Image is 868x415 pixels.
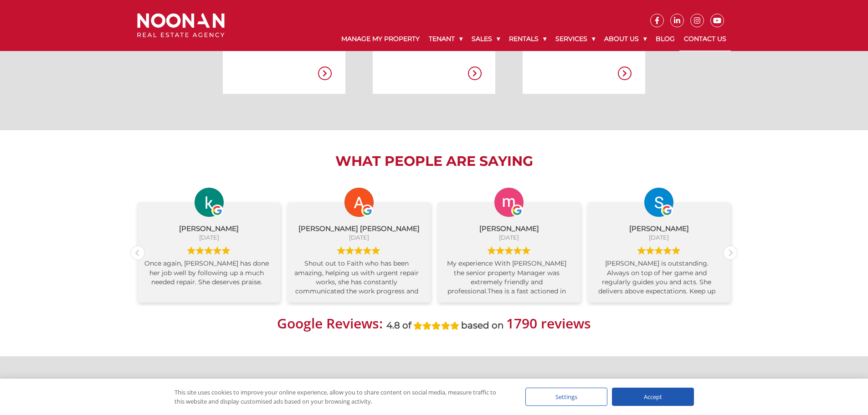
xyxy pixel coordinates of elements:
a: Tenant [424,27,467,51]
div: [PERSON_NAME] [595,224,724,233]
strong: based on [461,320,504,331]
div: [DATE] [595,233,724,241]
img: Google [496,246,504,255]
img: Google [361,205,373,216]
img: Google [196,246,204,255]
div: Settings [525,388,607,406]
img: Google [655,246,663,255]
div: [PERSON_NAME] is outstanding. Always on top of her game and regularly guides you and acts. She de... [595,259,724,296]
img: Google [354,246,363,255]
strong: Google Reviews: [277,314,383,333]
a: About Us [600,27,651,51]
img: Google [488,246,496,255]
img: Google [522,246,530,255]
img: Google [211,205,223,216]
img: Google [337,246,345,255]
img: Google [363,246,371,255]
a: Blog [651,27,679,51]
img: Google [646,246,654,255]
img: marlyn whitworth profile picture [494,188,524,217]
img: Google [372,246,380,255]
div: My experience With [PERSON_NAME] the senior property Manager was extremely friendly and professio... [445,259,574,296]
img: Google [222,246,230,255]
strong: 4.8 of [386,320,411,331]
a: Rentals [504,27,551,51]
div: [DATE] [294,233,423,241]
div: Previous review [131,246,144,260]
img: Google [661,205,673,216]
div: [PERSON_NAME] [PERSON_NAME] [294,224,423,233]
img: Salni Pillay profile picture [644,188,673,217]
div: [PERSON_NAME] [445,224,574,233]
img: Google [637,246,646,255]
img: Google [187,246,195,255]
img: Google [663,246,672,255]
a: Manage My Property [337,27,424,51]
img: Google [511,205,523,216]
img: Google [514,246,522,255]
div: [PERSON_NAME] [144,224,273,233]
div: Next review [724,246,737,260]
div: Accept [612,388,694,406]
img: Google [213,246,221,255]
div: Once again, [PERSON_NAME] has done her job well by following up a much needed repair. She deserve... [144,259,273,296]
img: Ashim Budhathoki chhetri profile picture [344,188,374,217]
img: Google [205,246,213,255]
a: Services [551,27,600,51]
a: Contact Us [679,27,731,51]
img: Google [505,246,513,255]
div: Shout out to Faith who has been amazing, helping us with urgent repair works, she has constantly ... [294,259,423,296]
div: [DATE] [445,233,574,241]
strong: 1790 reviews [506,314,591,333]
div: This site uses cookies to improve your online experience, allow you to share content on social me... [175,388,507,406]
div: [DATE] [144,233,273,241]
img: Google [672,246,680,255]
img: Noonan Real Estate Agency [137,13,225,37]
img: kevin foo profile picture [195,188,224,217]
h2: What People are Saying [130,153,738,169]
img: Google [346,246,354,255]
a: Sales [467,27,504,51]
